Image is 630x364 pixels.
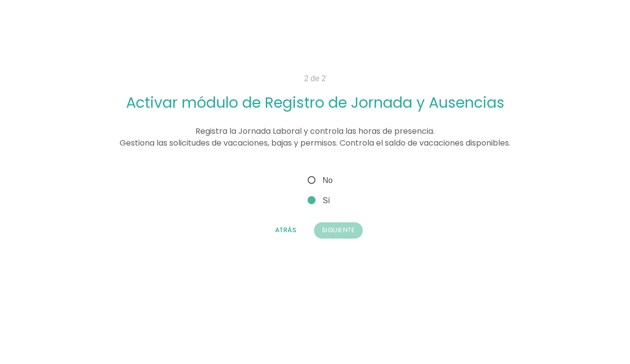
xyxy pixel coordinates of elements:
button: Siguiente [314,222,363,238]
span: No [306,174,333,186]
button: Atrás [267,222,305,238]
p: 2 de 2 [94,73,535,85]
h2: Activar módulo de Registro de Jornada y Ausencias [94,94,535,111]
span: Registra la Jornada Laboral y controla las horas de presencia. Gestiona las solicitudes de vacaci... [120,125,510,149]
span: Sí [306,194,330,207]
